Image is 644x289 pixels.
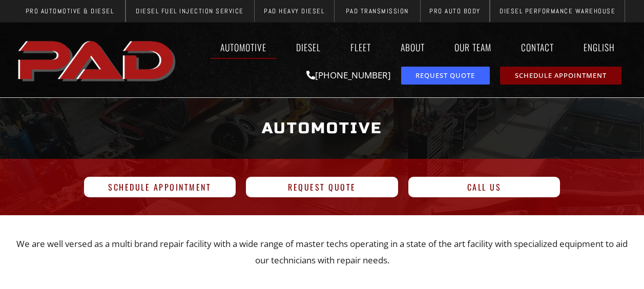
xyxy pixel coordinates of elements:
a: Schedule Appointment [84,177,236,197]
a: Diesel [286,35,330,59]
a: Automotive [211,35,276,59]
a: Our Team [445,35,501,59]
a: About [391,35,434,59]
a: pro automotive and diesel home page [15,32,181,88]
h1: Automotive [20,109,625,148]
nav: Menu [181,35,630,59]
span: Diesel Fuel Injection Service [136,8,244,14]
a: request a service or repair quote [401,67,490,85]
a: Call Us [408,177,560,197]
a: Fleet [341,35,381,59]
span: Schedule Appointment [108,183,211,191]
span: PAD Transmission [346,8,409,14]
span: Schedule Appointment [515,72,607,79]
span: Pro Automotive & Diesel [26,8,114,14]
span: Request Quote [288,183,356,191]
span: Request Quote [416,72,475,79]
p: We are well versed as a multi brand repair facility with a wide range of master techs operating i... [15,236,630,269]
img: The image shows the word "PAD" in bold, red, uppercase letters with a slight shadow effect. [15,32,181,88]
span: Pro Auto Body [429,8,481,14]
a: [PHONE_NUMBER] [306,69,391,81]
a: Request Quote [246,177,398,197]
a: Contact [511,35,564,59]
a: English [574,35,630,59]
a: schedule repair or service appointment [500,67,621,85]
span: PAD Heavy Diesel [264,8,324,14]
span: Call Us [467,183,502,191]
span: Diesel Performance Warehouse [500,8,615,14]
